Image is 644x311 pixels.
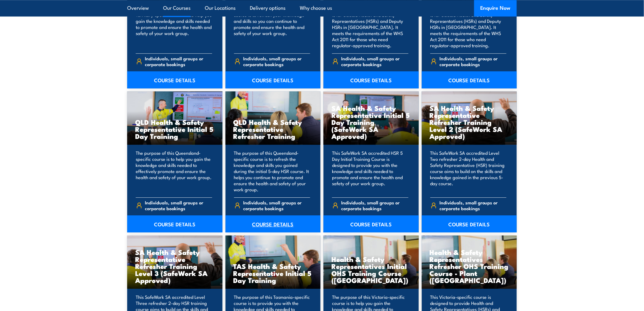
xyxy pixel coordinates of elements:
p: The purpose of this Northern Territory-specific course is to help you gain the knowledge and skil... [136,6,212,48]
span: Individuals, small groups or corporate bookings [145,200,212,211]
a: COURSE DETAILS [324,71,419,88]
p: The purpose of this NT-specific course is to refresh your knowledge and skills so you can continu... [234,6,310,48]
a: COURSE DETAILS [324,215,419,232]
p: This SafeWork NSW approved course is for elected Health and Safety Representatives (HSRs) and Dep... [430,6,507,48]
p: This SafeWork SA accredited HSR 5 Day Initial Training Course is designed to provide you with the... [332,150,408,193]
p: The purpose of this Queensland-specific course is to help you gain the knowledge and skills neede... [136,150,212,193]
span: Individuals, small groups or corporate bookings [439,55,506,67]
p: This SafeWork SA accredited Level Two refresher 2-day Health and Safety Representative (HSR) trai... [430,150,507,193]
span: Individuals, small groups or corporate bookings [145,55,212,67]
h3: Health & Safety Representatives Initial OHS Training Course ([GEOGRAPHIC_DATA]) [331,256,411,284]
h3: QLD Health & Safety Representative Initial 5 Day Training [135,118,215,140]
a: COURSE DETAILS [422,215,517,232]
a: COURSE DETAILS [422,71,517,88]
h3: Health & Safety Representatives Refresher OHS Training Course - Plant ([GEOGRAPHIC_DATA]) [430,249,509,284]
h3: SA Health & Safety Representative Refresher Training Level 2 (SafeWork SA Approved) [430,104,509,140]
a: COURSE DETAILS [226,71,321,88]
h3: TAS Health & Safety Representative Initial 5 Day Training [233,263,313,284]
p: This SafeWork NSW approved course is for elected Health and Safety Representatives (HSRs) and Dep... [332,6,408,48]
h3: SA Health & Safety Representative Refresher Training Level 3 (SafeWork SA Approved) [135,249,215,284]
a: COURSE DETAILS [127,71,222,88]
span: Individuals, small groups or corporate bookings [243,200,310,211]
span: Individuals, small groups or corporate bookings [341,55,408,67]
a: COURSE DETAILS [226,215,321,232]
span: Individuals, small groups or corporate bookings [341,200,408,211]
p: The purpose of this Queensland-specific course is to refresh the knowledge and skills you gained ... [234,150,310,193]
h3: SA Health & Safety Representative Initial 5 Day Training (SafeWork SA Approved) [331,104,411,140]
h3: QLD Health & Safety Representative Refresher Training [233,118,313,140]
span: Individuals, small groups or corporate bookings [439,200,506,211]
a: COURSE DETAILS [127,215,222,232]
span: Individuals, small groups or corporate bookings [243,55,310,67]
